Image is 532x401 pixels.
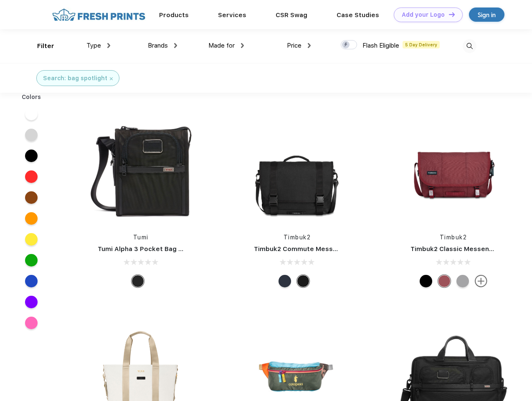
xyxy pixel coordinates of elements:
div: Add your Logo [402,11,445,18]
img: DT [449,12,455,17]
span: 5 Day Delivery [403,41,440,48]
span: Brands [148,42,168,49]
div: Eco Black [297,275,309,287]
img: dropdown.png [241,43,244,48]
span: Type [86,42,101,49]
img: filter_cancel.svg [110,77,113,80]
a: Products [159,11,189,19]
span: Made for [208,42,235,49]
a: Sign in [469,8,504,22]
a: Timbuk2 Classic Messenger Bag [410,245,514,253]
img: desktop_search.svg [463,39,476,53]
div: Search: bag spotlight [43,74,107,83]
img: dropdown.png [107,43,110,48]
img: fo%20logo%202.webp [50,8,148,22]
div: Eco Rind Pop [456,275,469,287]
div: Sign in [478,10,496,20]
a: Timbuk2 [440,234,467,241]
div: Filter [37,41,54,51]
div: Eco Nautical [279,275,291,287]
a: Tumi Alpha 3 Pocket Bag Small [98,245,195,253]
img: func=resize&h=266 [398,114,509,225]
a: Timbuk2 Commute Messenger Bag [254,245,366,253]
a: Timbuk2 [284,234,311,241]
span: Flash Eligible [362,42,399,49]
div: Eco Black [420,275,432,287]
div: Black [132,275,144,287]
img: more.svg [475,275,487,287]
img: func=resize&h=266 [241,114,352,225]
div: Eco Collegiate Red [438,275,451,287]
img: dropdown.png [174,43,177,48]
img: func=resize&h=266 [85,114,196,225]
span: Price [287,42,301,49]
img: dropdown.png [308,43,311,48]
div: Colors [15,93,48,102]
a: Tumi [133,234,149,241]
